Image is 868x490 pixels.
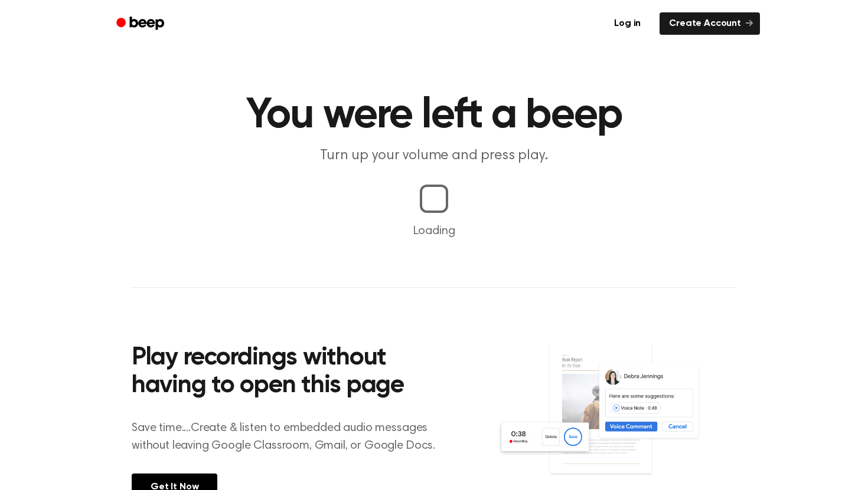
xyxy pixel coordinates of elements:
[660,12,760,35] a: Create Account
[132,94,736,137] h1: You were left a beep
[132,419,450,455] p: Save time....Create & listen to embedded audio messages without leaving Google Classroom, Gmail, ...
[108,12,175,35] a: Beep
[602,10,652,37] a: Log in
[207,146,661,166] p: Turn up your volume and press play.
[14,222,854,240] p: Loading
[132,344,450,400] h2: Play recordings without having to open this page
